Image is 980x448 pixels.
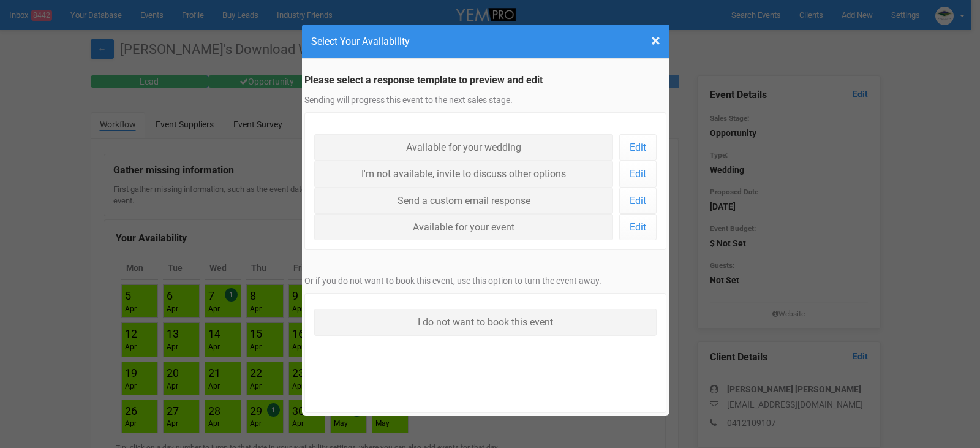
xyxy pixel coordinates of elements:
[651,31,660,51] span: ×
[619,134,657,161] a: Edit
[314,134,614,161] a: Available for your wedding
[314,309,657,335] a: I do not want to book this event
[314,188,614,214] a: Send a custom email response
[314,161,614,187] a: I'm not available, invite to discuss other options
[304,74,667,88] legend: Please select a response template to preview and edit
[619,161,657,187] a: Edit
[314,214,614,240] a: Available for your event
[311,34,660,49] h4: Select Your Availability
[619,188,657,214] a: Edit
[619,214,657,240] a: Edit
[304,275,667,287] p: Or if you do not want to book this event, use this option to turn the event away.
[304,94,667,106] p: Sending will progress this event to the next sales stage.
